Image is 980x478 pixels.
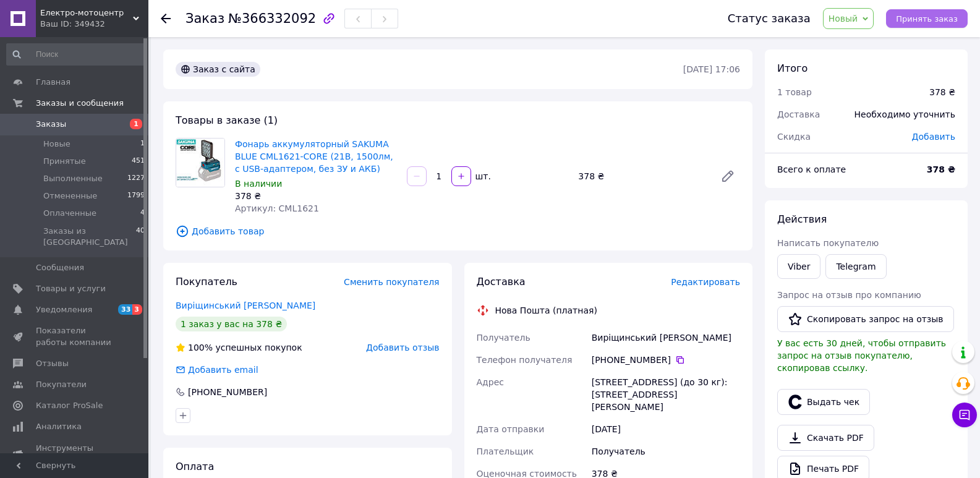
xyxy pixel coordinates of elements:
[589,371,743,418] div: [STREET_ADDRESS] (до 30 кг): [STREET_ADDRESS][PERSON_NAME]
[176,62,260,77] div: Заказ с сайта
[36,283,106,294] span: Товары и услуги
[573,168,710,185] div: 378 ₴
[777,62,807,74] span: Итого
[40,7,133,19] span: Електро-мотоцентр
[161,12,171,25] div: Вернуться назад
[927,164,955,174] b: 378 ₴
[36,262,84,273] span: Сообщения
[477,355,573,365] span: Телефон получателя
[344,277,439,287] span: Сменить покупателя
[777,132,811,142] span: Скидка
[715,164,740,189] a: Редактировать
[847,101,963,128] div: Необходимо уточнить
[896,14,958,23] span: Принять заказ
[36,304,92,315] span: Уведомления
[777,238,879,248] span: Написать покупателю
[36,119,66,130] span: Заказы
[136,226,145,248] span: 40
[174,364,260,376] div: Добавить email
[140,208,145,219] span: 4
[176,317,287,331] div: 1 заказ у вас на 378 ₴
[188,343,213,352] span: 100%
[43,190,97,202] span: Отмененные
[728,12,811,25] div: Статус заказа
[589,440,743,463] div: Получатель
[952,403,977,427] button: Чат с покупателем
[36,421,82,432] span: Аналитика
[36,98,124,109] span: Заказы и сообщения
[366,343,439,352] span: Добавить отзыв
[886,9,968,28] button: Принять заказ
[176,139,224,187] img: Фонарь аккумуляторный SAKUMA BLUE CML1621-CORE (21В, 1500лм, с USB-адаптером, без ЗУ и АКБ)
[477,377,504,387] span: Адрес
[187,364,260,376] div: Добавить email
[589,418,743,440] div: [DATE]
[36,358,69,369] span: Отзывы
[592,354,740,366] div: [PHONE_NUMBER]
[176,461,214,472] span: Оплата
[477,446,534,456] span: Плательщик
[6,43,146,66] input: Поиск
[235,203,319,213] span: Артикул: CML1621
[176,276,237,288] span: Покупатель
[127,190,145,202] span: 1799
[176,224,740,238] span: Добавить товар
[477,424,545,434] span: Дата отправки
[36,77,70,88] span: Главная
[472,170,492,182] div: шт.
[43,156,86,167] span: Принятые
[228,11,316,26] span: №366332092
[777,213,827,225] span: Действия
[825,254,886,279] a: Telegram
[589,326,743,349] div: Виріщинський [PERSON_NAME]
[777,290,921,300] span: Запрос на отзыв про компанию
[477,276,526,288] span: Доставка
[40,19,148,30] div: Ваш ID: 349432
[176,114,278,126] span: Товары в заказе (1)
[235,179,282,189] span: В наличии
[777,389,870,415] button: Выдать чек
[671,277,740,287] span: Редактировать
[187,386,268,398] div: [PHONE_NUMBER]
[140,139,145,150] span: 1
[132,156,145,167] span: 451
[777,164,846,174] span: Всего к оплате
[43,173,103,184] span: Выполненные
[132,304,142,315] span: 3
[777,338,946,373] span: У вас есть 30 дней, чтобы отправить запрос на отзыв покупателю, скопировав ссылку.
[235,139,393,174] a: Фонарь аккумуляторный SAKUMA BLUE CML1621-CORE (21В, 1500лм, с USB-адаптером, без ЗУ и АКБ)
[127,173,145,184] span: 1227
[777,254,820,279] a: Viber
[492,304,600,317] div: Нова Пошта (платная)
[912,132,955,142] span: Добавить
[477,333,530,343] span: Получатель
[43,139,70,150] span: Новые
[777,109,820,119] span: Доставка
[929,86,955,98] div: 378 ₴
[829,14,858,23] span: Новый
[118,304,132,315] span: 33
[185,11,224,26] span: Заказ
[130,119,142,129] span: 1
[43,208,96,219] span: Оплаченные
[36,379,87,390] span: Покупатели
[176,341,302,354] div: успешных покупок
[235,190,397,202] div: 378 ₴
[777,306,954,332] button: Скопировать запрос на отзыв
[36,325,114,348] span: Показатели работы компании
[683,64,740,74] time: [DATE] 17:06
[43,226,136,248] span: Заказы из [GEOGRAPHIC_DATA]
[176,301,315,310] a: Виріщинський [PERSON_NAME]
[777,87,812,97] span: 1 товар
[36,400,103,411] span: Каталог ProSale
[777,425,874,451] a: Скачать PDF
[36,443,114,465] span: Инструменты вебмастера и SEO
